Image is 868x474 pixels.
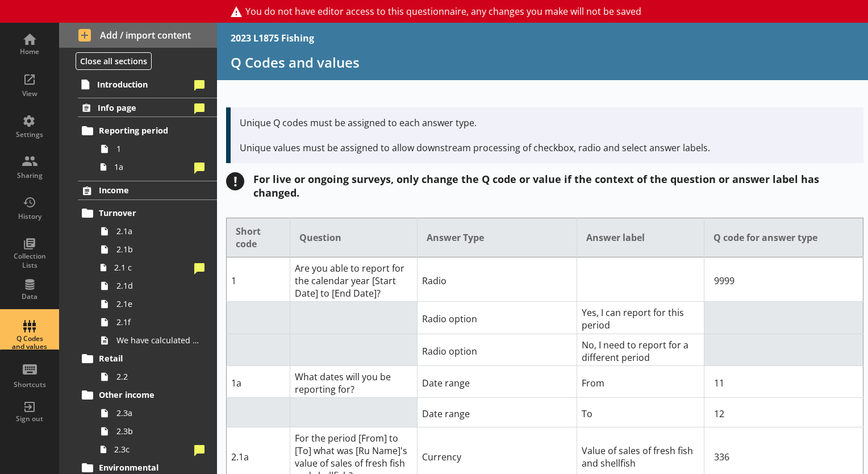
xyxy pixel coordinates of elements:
td: To [577,397,704,427]
td: No, I need to report for a different period [577,334,704,365]
span: Add / import content [78,29,198,41]
span: 2.3c [114,444,190,455]
button: Close all sections [76,52,152,70]
div: Sign out [10,414,49,423]
div: Q Codes and values [10,335,49,351]
td: 1 [227,257,290,302]
span: Other income [99,389,197,400]
a: Turnover [78,204,217,222]
th: Q code for answer type [704,218,863,257]
span: 2.2 [116,371,202,382]
div: ! [226,172,244,190]
div: For live or ongoing surveys, only change the Q code or value if the context of the question or an... [253,172,863,199]
span: 2.1 c [114,262,190,273]
a: Income [78,181,217,200]
div: Shortcuts [10,380,49,389]
span: Turnover [99,207,197,218]
a: 2.1b [95,240,217,259]
td: 1a [227,365,290,397]
li: Reporting period11a [83,122,217,176]
p: Unique Q codes must be assigned to each answer type. Unique values must be assigned to allow down... [240,117,854,154]
h1: Q Codes and values [231,53,854,71]
span: Reporting period [99,125,197,136]
input: QCode input field [709,446,858,468]
a: Introduction [77,75,217,93]
a: 2.1f [95,313,217,331]
td: Radio option [418,302,577,334]
a: 2.1 c [95,259,217,277]
td: What dates will you be reporting for? [290,365,418,397]
a: Other income [78,386,217,404]
td: From [577,365,704,397]
span: Income [99,185,197,196]
div: Collection Lists [10,252,49,269]
span: 2.3b [116,426,202,436]
td: Are you able to report for the calendar year [Start Date] to [End Date]? [290,257,418,302]
span: 2.1a [116,226,202,236]
a: 2.3c [95,440,217,459]
div: Home [10,47,49,56]
a: 1 [95,140,217,158]
li: Info pageReporting period11a [59,98,217,176]
a: 2.3a [95,404,217,422]
a: 1a [95,158,217,176]
th: Short code [227,218,290,257]
a: 2.1a [95,222,217,240]
span: 2.3a [116,408,202,418]
span: Environmental [99,462,197,473]
span: 2.1d [116,280,202,291]
a: Info page [78,98,217,117]
span: Retail [99,353,197,364]
a: 2.3b [95,422,217,440]
td: Date range [418,365,577,397]
div: Settings [10,130,49,139]
td: Radio option [418,334,577,365]
th: Answer Type [418,218,577,257]
div: History [10,212,49,221]
th: Answer label [577,218,704,257]
a: Reporting period [78,122,217,140]
span: 1a [114,161,190,172]
td: Date range [418,397,577,427]
a: 2.2 [95,368,217,386]
div: View [10,89,49,98]
li: Retail2.2 [83,350,217,386]
div: 2023 L1875 Fishing [231,32,314,44]
span: Introduction [97,79,190,90]
span: 2.1b [116,244,202,255]
a: Retail [78,350,217,368]
div: Data [10,292,49,301]
span: 1 [116,143,202,154]
a: We have calculated your business's total turnover for the reporting period to be [total]. Is that... [95,331,217,350]
td: Radio [418,257,577,302]
input: QCode input field [709,372,858,394]
span: 2.1f [116,317,202,327]
a: 2.1e [95,295,217,313]
input: QCode input field [709,402,858,425]
td: Yes, I can report for this period [577,302,704,334]
span: We have calculated your business's total turnover for the reporting period to be [total]. Is that... [116,335,202,346]
li: Turnover2.1a2.1b2.1 c2.1d2.1e2.1fWe have calculated your business's total turnover for the report... [83,204,217,350]
th: Question [290,218,418,257]
li: Other income2.3a2.3b2.3c [83,386,217,459]
a: 2.1d [95,277,217,295]
div: Sharing [10,171,49,180]
span: Info page [98,102,190,113]
input: QCode input field [709,269,858,292]
button: Add / import content [59,23,217,48]
span: 2.1e [116,298,202,309]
